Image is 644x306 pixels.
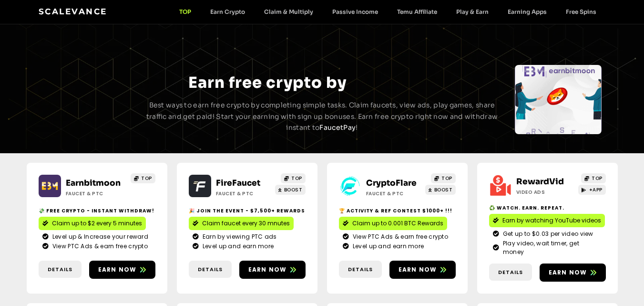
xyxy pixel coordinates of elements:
[399,265,437,274] span: Earn now
[216,190,276,197] h2: Faucet & PTC
[39,217,146,230] a: Claim up to $2 every 5 minutes
[189,261,232,278] a: Details
[425,185,456,195] a: BOOST
[66,178,121,188] a: Earnbitmoon
[578,185,606,195] a: +APP
[202,219,290,228] span: Claim faucet every 30 mnutes
[431,173,456,183] a: TOP
[275,185,306,195] a: BOOST
[291,175,302,182] span: TOP
[198,265,223,274] span: Details
[515,65,602,134] div: Slides
[52,219,142,228] span: Claim up to $2 every 5 minutes
[489,264,532,281] a: Details
[339,261,382,278] a: Details
[489,204,606,211] h2: ♻️ Watch. Earn. Repeat.
[255,8,323,15] a: Claim & Multiply
[352,219,443,228] span: Claim up to 0.001 BTC Rewards
[366,178,417,188] a: CryptoFlare
[319,123,356,132] a: FaucetPay
[549,268,587,277] span: Earn now
[350,242,424,251] span: Level up and earn more
[516,177,564,187] a: RewardVid
[388,8,447,15] a: Temu Affiliate
[145,100,500,134] p: Best ways to earn free crypto by completing simple tasks. Claim faucets, view ads, play games, sh...
[131,173,155,183] a: TOP
[248,265,287,274] span: Earn now
[39,207,155,214] h2: 💸 Free crypto - Instant withdraw!
[39,7,107,16] a: Scalevance
[50,242,148,251] span: View PTC Ads & earn free crypto
[66,190,125,197] h2: Faucet & PTC
[239,261,306,279] a: Earn now
[284,186,303,193] span: BOOST
[501,230,593,238] span: Get up to $0.03 per video view
[581,173,606,183] a: TOP
[189,217,294,230] a: Claim faucet every 30 mnutes
[89,261,155,279] a: Earn now
[339,217,447,230] a: Claim up to 0.001 BTC Rewards
[434,186,453,193] span: BOOST
[556,8,606,15] a: Free Spins
[498,8,556,15] a: Earning Apps
[200,232,277,241] span: Earn by viewing PTC ads
[501,239,602,256] span: Play video, wait timer, get money
[441,175,452,182] span: TOP
[188,73,347,92] span: Earn free crypto by
[350,232,448,241] span: View PTC Ads & earn free crypto
[348,265,373,274] span: Details
[98,265,137,274] span: Earn now
[489,214,605,227] a: Earn by watching YouTube videos
[592,175,603,182] span: TOP
[589,186,603,193] span: +APP
[39,261,82,278] a: Details
[201,8,255,15] a: Earn Crypto
[540,264,606,282] a: Earn now
[366,190,426,197] h2: Faucet & PTC
[339,207,456,214] h2: 🏆 Activity & ref contest $1000+ !!!
[216,178,260,188] a: FireFaucet
[50,232,148,241] span: Level up & Increase your reward
[42,65,129,134] div: Slides
[170,8,201,15] a: TOP
[200,242,274,251] span: Level up and earn more
[447,8,498,15] a: Play & Earn
[516,189,576,196] h2: Video ads
[281,173,306,183] a: TOP
[502,216,601,225] span: Earn by watching YouTube videos
[170,8,606,15] nav: Menu
[48,265,72,274] span: Details
[323,8,388,15] a: Passive Income
[498,268,523,276] span: Details
[141,175,152,182] span: TOP
[389,261,456,279] a: Earn now
[189,207,306,214] h2: 🎉 Join the event - $7,500+ Rewards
